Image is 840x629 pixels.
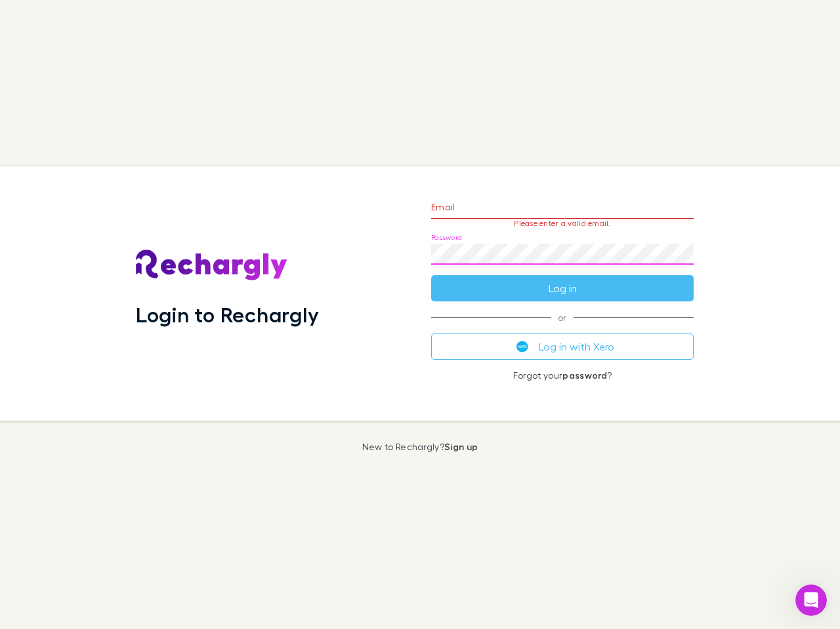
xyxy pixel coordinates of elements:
[431,233,462,242] label: Password
[444,441,478,452] a: Sign up
[431,370,694,381] p: Forgot your ?
[431,219,694,228] p: Please enter a valid email.
[431,334,694,360] button: Log in with Xero
[362,442,478,452] p: New to Rechargly?
[136,302,319,327] h1: Login to Rechargly
[562,370,607,381] a: password
[516,341,528,353] img: Xero's logo
[795,584,827,616] iframe: Intercom live chat
[431,275,694,301] button: Log in
[136,250,288,281] img: Rechargly's Logo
